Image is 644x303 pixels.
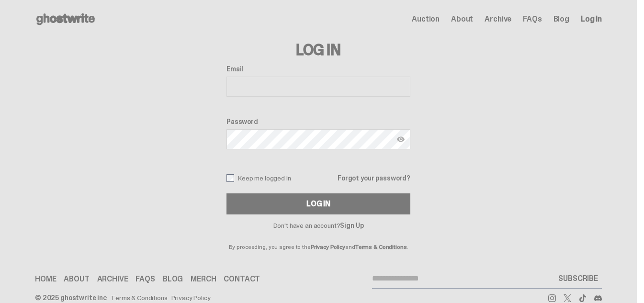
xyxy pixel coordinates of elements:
a: Contact [224,275,260,283]
input: Keep me logged in [226,174,234,182]
p: By proceeding, you agree to the and . [226,229,410,250]
a: Sign Up [340,221,363,230]
a: Blog [554,15,569,23]
img: Show password [397,135,405,143]
a: Privacy Policy [311,243,345,251]
div: Log In [306,200,330,208]
a: Archive [97,275,128,283]
h3: Log In [226,42,410,57]
a: About [451,15,473,23]
label: Password [226,118,410,125]
a: Log in [581,15,602,23]
button: SUBSCRIBE [554,269,602,288]
a: Home [35,275,56,283]
a: About [64,275,89,283]
a: Auction [412,15,440,23]
a: FAQs [523,15,542,23]
label: Email [226,65,410,73]
a: Privacy Policy [171,294,211,301]
a: Merch [191,275,216,283]
a: Terms & Conditions [111,294,167,301]
label: Keep me logged in [226,174,291,182]
a: Terms & Conditions [355,243,407,251]
a: Forgot your password? [338,175,410,181]
a: Blog [163,275,183,283]
p: Don't have an account? [226,222,410,229]
button: Log In [226,193,410,214]
a: Archive [485,15,511,23]
a: FAQs [136,275,155,283]
div: © 2025 ghostwrite inc [35,294,107,301]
